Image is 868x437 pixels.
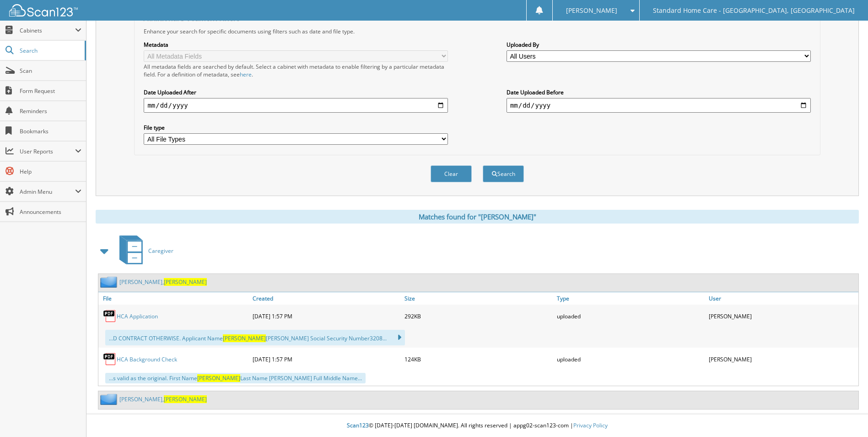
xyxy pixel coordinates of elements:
[20,107,81,115] span: Reminders
[240,71,252,78] a: here
[119,395,207,403] a: [PERSON_NAME],[PERSON_NAME]
[20,67,81,75] span: Scan
[98,292,250,305] a: File
[144,41,448,49] label: Metadata
[507,98,811,113] input: end
[507,88,811,96] label: Date Uploaded Before
[555,307,706,325] div: uploaded
[100,393,119,405] img: folder2.png
[20,208,81,216] span: Announcements
[114,233,173,269] a: Caregiver
[9,4,78,16] img: scan123-logo-white.svg
[822,393,868,437] iframe: Chat Widget
[20,188,75,196] span: Admin Menu
[20,147,75,155] span: User Reports
[119,278,207,286] a: [PERSON_NAME],[PERSON_NAME]
[250,292,402,305] a: Created
[347,421,369,429] span: Scan123
[105,330,405,345] div: ...D CONTRACT OTHERWISE. Applicant Name [PERSON_NAME] Social Security Number3208...
[483,165,524,182] button: Search
[197,374,240,382] span: [PERSON_NAME]
[402,307,554,325] div: 292KB
[117,312,158,320] a: HCA Application
[103,309,117,323] img: PDF.png
[402,350,554,368] div: 124KB
[20,127,81,135] span: Bookmarks
[20,168,81,175] span: Help
[148,247,173,255] span: Caregiver
[223,334,266,342] span: [PERSON_NAME]
[431,165,472,182] button: Clear
[144,124,448,131] label: File type
[573,421,608,429] a: Privacy Policy
[144,98,448,113] input: start
[555,292,706,305] a: Type
[139,27,815,35] div: Enhance your search for specific documents using filters such as date and file type.
[653,8,855,13] span: Standard Home Care - [GEOGRAPHIC_DATA], [GEOGRAPHIC_DATA]
[706,307,858,325] div: [PERSON_NAME]
[103,352,117,366] img: PDF.png
[105,373,366,383] div: ...s valid as the original. First Name Last Name [PERSON_NAME] Full Middle Name...
[20,87,81,95] span: Form Request
[20,47,80,55] span: Search
[144,88,448,96] label: Date Uploaded After
[566,8,617,13] span: [PERSON_NAME]
[507,41,811,49] label: Uploaded By
[20,27,75,34] span: Cabinets
[100,276,119,288] img: folder2.png
[402,292,554,305] a: Size
[250,307,402,325] div: [DATE] 1:57 PM
[144,63,448,78] div: All metadata fields are searched by default. Select a cabinet with metadata to enable filtering b...
[706,292,858,305] a: User
[706,350,858,368] div: [PERSON_NAME]
[164,278,207,286] span: [PERSON_NAME]
[117,355,177,363] a: HCA Background Check
[164,395,207,403] span: [PERSON_NAME]
[96,210,859,224] div: Matches found for "[PERSON_NAME]"
[86,415,868,437] div: © [DATE]-[DATE] [DOMAIN_NAME]. All rights reserved | appg02-scan123-com |
[555,350,706,368] div: uploaded
[250,350,402,368] div: [DATE] 1:57 PM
